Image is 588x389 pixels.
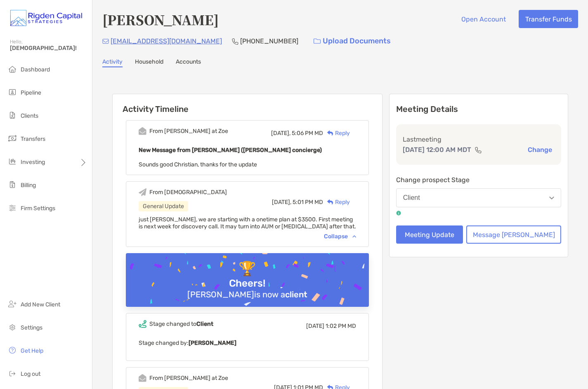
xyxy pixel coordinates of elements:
h6: Activity Timeline [113,94,382,114]
img: button icon [314,38,321,44]
b: [PERSON_NAME] [189,339,236,346]
span: Firm Settings [21,205,55,212]
img: Event icon [139,127,146,135]
img: Open dropdown arrow [549,197,554,199]
img: clients icon [7,110,17,120]
button: Meeting Update [396,225,463,244]
span: Dashboard [21,66,50,73]
p: [DATE] 12:00 AM MDT [403,145,471,155]
span: Sounds good Christian, thanks for the update [139,161,257,168]
p: Meeting Details [396,104,561,114]
span: Add New Client [21,301,60,308]
span: 1:02 PM MD [326,323,356,330]
span: Clients [21,112,38,119]
img: Reply icon [327,199,333,205]
span: Transfers [21,135,45,142]
img: settings icon [7,322,17,332]
img: logout icon [7,368,17,378]
img: investing icon [7,157,17,166]
div: Cheers! [226,278,269,289]
img: Event icon [139,188,146,196]
span: 5:06 PM MD [292,130,323,137]
span: Investing [21,159,45,166]
b: New Message from [PERSON_NAME] ([PERSON_NAME] concierge) [139,147,322,154]
img: Confetti [126,253,369,325]
img: Event icon [139,374,146,382]
div: Client [403,194,420,202]
img: transfers icon [7,133,17,143]
button: Change [525,145,555,154]
img: communication type [475,147,482,153]
span: Pipeline [21,89,41,96]
img: Chevron icon [352,235,356,237]
div: From [PERSON_NAME] at Zoe [149,375,228,382]
img: Email Icon [102,39,109,44]
span: [DATE] [306,323,324,330]
span: Billing [21,182,36,189]
a: Accounts [176,58,201,67]
div: [PERSON_NAME] is now a [184,289,311,299]
div: Stage changed to [149,320,213,327]
div: Reply [323,129,350,138]
span: Log out [21,370,40,377]
div: Collapse [324,233,356,240]
div: From [PERSON_NAME] at Zoe [149,128,228,135]
img: get-help icon [7,345,17,355]
button: Transfer Funds [519,10,578,28]
a: Activity [102,58,123,67]
span: [DATE], [272,199,291,206]
div: General Update [139,201,188,211]
b: Client [196,320,213,327]
h4: [PERSON_NAME] [102,10,219,29]
div: From [DEMOGRAPHIC_DATA] [149,189,227,196]
img: Phone Icon [232,38,239,45]
img: Event icon [139,320,146,328]
span: [DATE], [271,130,290,137]
img: tooltip [396,211,401,216]
a: Household [135,58,163,67]
div: 🏆 [235,261,259,278]
a: Upload Documents [308,32,396,50]
img: billing icon [7,180,17,190]
img: Reply icon [327,130,333,136]
span: just [PERSON_NAME], we are starting with a onetime plan at $3500. First meeting is next week for ... [139,216,356,230]
img: firm-settings icon [7,203,17,213]
img: dashboard icon [7,64,17,74]
p: [PHONE_NUMBER] [240,36,298,46]
button: Message [PERSON_NAME] [466,225,561,244]
span: Get Help [21,347,43,354]
img: pipeline icon [7,87,17,97]
img: add_new_client icon [7,299,17,309]
div: Reply [323,198,350,206]
span: [DEMOGRAPHIC_DATA]! [10,45,87,52]
span: Settings [21,324,43,331]
p: Last meeting [403,134,555,145]
span: 5:01 PM MD [293,199,323,206]
img: Zoe Logo [10,3,82,33]
button: Open Account [455,10,512,28]
p: Stage changed by: [139,338,356,348]
b: client [285,289,307,299]
button: Client [396,188,561,207]
p: [EMAIL_ADDRESS][DOMAIN_NAME] [111,36,222,46]
p: Change prospect Stage [396,175,561,185]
